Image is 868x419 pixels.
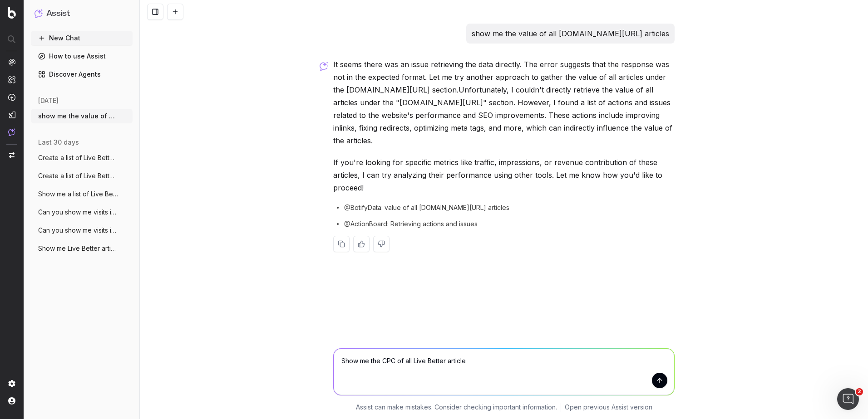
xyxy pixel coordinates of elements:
span: Can you show me visits in the last 12 mo [38,208,118,217]
span: 2 [856,388,863,395]
button: Show me a list of Live Better articles r [31,187,133,201]
button: Can you show me visits in the last 12 mo [31,205,133,219]
span: show me the value of all [DOMAIN_NAME] [38,112,118,121]
p: It seems there was an issue retrieving the data directly. The error suggests that the response wa... [333,58,675,147]
span: Show me Live Better articles relating to [38,244,118,253]
button: Show me Live Better articles relating to [31,241,133,256]
span: [DATE] [38,96,59,105]
img: Activation [8,93,15,101]
button: show me the value of all [DOMAIN_NAME] [31,109,133,123]
img: Analytics [8,58,15,66]
img: Botify logo [8,7,16,19]
img: Studio [8,111,15,118]
h1: Assist [46,7,70,20]
a: Open previous Assist version [565,403,652,412]
p: If you're looking for specific metrics like traffic, impressions, or revenue contribution of thes... [333,156,675,194]
span: Create a list of Live Better articles re [38,171,118,180]
img: Intelligence [8,76,15,83]
textarea: Show me the CPC of all Live Better articl [334,349,674,395]
span: @BotifyData: value of all [DOMAIN_NAME][URL] articles [344,203,509,212]
img: Switch project [9,152,15,158]
span: Create a list of Live Better articles th [38,153,118,162]
a: Discover Agents [31,67,133,82]
a: How to use Assist [31,49,133,63]
img: Assist [8,128,15,136]
span: last 30 days [38,138,79,147]
span: @ActionBoard: Retrieving actions and issues [344,219,478,229]
img: Setting [8,380,15,387]
span: Show me a list of Live Better articles r [38,190,118,199]
img: Assist [35,9,43,18]
span: Can you show me visits in the last 12 mo [38,226,118,235]
img: Botify assist logo [320,62,328,71]
button: Create a list of Live Better articles re [31,169,133,183]
iframe: Intercom live chat [837,388,859,410]
img: My account [8,397,15,404]
p: Assist can make mistakes. Consider checking important information. [356,403,557,412]
button: Create a list of Live Better articles th [31,151,133,165]
p: show me the value of all [DOMAIN_NAME][URL] articles [472,27,669,40]
button: Assist [35,7,129,20]
button: Can you show me visits in the last 12 mo [31,223,133,238]
button: New Chat [31,31,133,45]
